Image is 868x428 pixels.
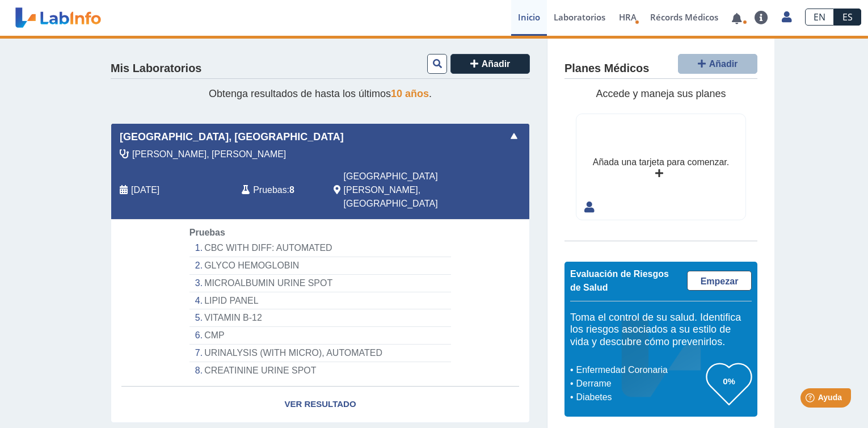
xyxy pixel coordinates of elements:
[131,183,159,197] span: 2025-06-27
[189,345,451,362] li: URINALYSIS (WITH MICRO), AUTOMATED
[678,54,757,74] button: Añadir
[289,185,294,195] b: 8
[189,257,451,275] li: GLYCO HEMOGLOBIN
[570,269,669,292] span: Evaluación de Riesgos de Salud
[709,59,738,69] span: Añadir
[111,62,201,75] h4: Mis Laboratorios
[706,374,752,388] h3: 0%
[564,62,649,75] h4: Planes Médicos
[450,54,530,74] button: Añadir
[593,156,729,169] div: Añada una tarjeta para comenzar.
[767,384,856,416] iframe: Help widget launcher
[253,183,286,197] span: Pruebas
[596,88,726,99] span: Accede y maneja sus planes
[619,11,637,23] span: HRA
[132,148,286,161] span: Nieves Rodriguez, Mariela
[482,59,511,69] span: Añadir
[391,88,429,99] span: 10 años
[189,327,451,345] li: CMP
[189,275,451,292] li: MICROALBUMIN URINE SPOT
[111,387,529,422] a: Ver Resultado
[209,88,432,99] span: Obtenga resultados de hasta los últimos .
[573,363,706,377] li: Enfermedad Coronaria
[701,276,739,286] span: Empezar
[189,292,451,310] li: LIPID PANEL
[344,170,469,211] span: San Juan, PR
[233,170,325,211] div: :
[189,240,451,257] li: CBC WITH DIFF: AUTOMATED
[805,9,834,26] a: EN
[573,377,706,391] li: Derrame
[834,9,861,26] a: ES
[573,391,706,404] li: Diabetes
[687,271,752,291] a: Empezar
[189,228,225,237] span: Pruebas
[189,309,451,327] li: VITAMIN B-12
[570,312,752,349] h5: Toma el control de su salud. Identifica los riesgos asociados a su estilo de vida y descubre cómo...
[120,129,344,145] span: [GEOGRAPHIC_DATA], [GEOGRAPHIC_DATA]
[189,362,451,379] li: CREATININE URINE SPOT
